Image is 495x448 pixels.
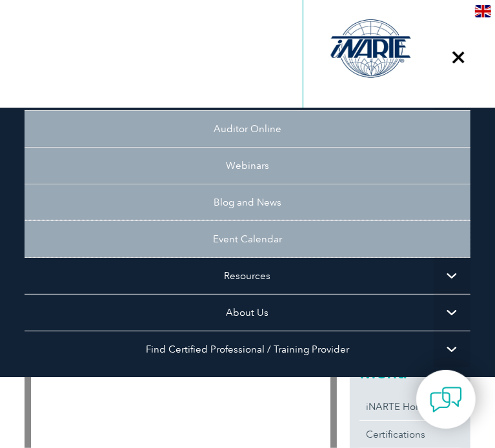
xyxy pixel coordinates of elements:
[25,147,470,184] a: Webinars
[25,331,470,367] a: Find Certified Professional / Training Provider
[430,384,462,416] img: contact-chat.png
[25,220,470,257] a: Event Calendar
[25,110,470,147] a: Auditor Online
[359,421,461,448] a: Certifications
[25,257,470,294] a: Resources
[359,341,461,382] h2: iNARTE Menu
[25,294,470,331] a: About Us
[359,393,461,420] a: iNARTE Home
[475,5,491,17] img: en
[25,184,470,220] a: Blog and News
